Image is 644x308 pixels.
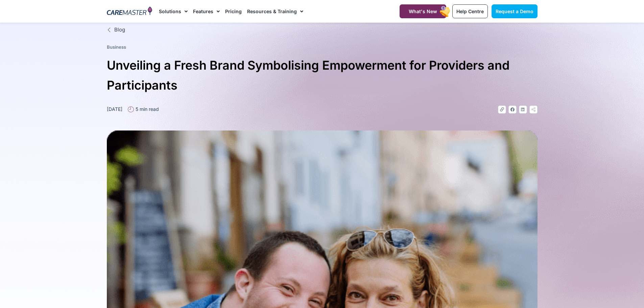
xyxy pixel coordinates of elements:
h1: Unveiling a Fresh Brand Symbolising Empowerment for Providers and Participants [107,55,538,95]
span: Help Centre [456,8,484,14]
span: Blog [113,26,125,34]
a: Request a Demo [492,4,538,18]
a: Blog [107,26,538,34]
time: [DATE] [107,106,122,112]
img: CareMaster Logo [107,6,152,17]
a: What's New [400,4,446,18]
span: Request a Demo [496,8,533,14]
span: What's New [409,8,437,14]
span: 5 min read [134,105,159,113]
a: Business [107,44,126,50]
a: Help Centre [452,4,488,18]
